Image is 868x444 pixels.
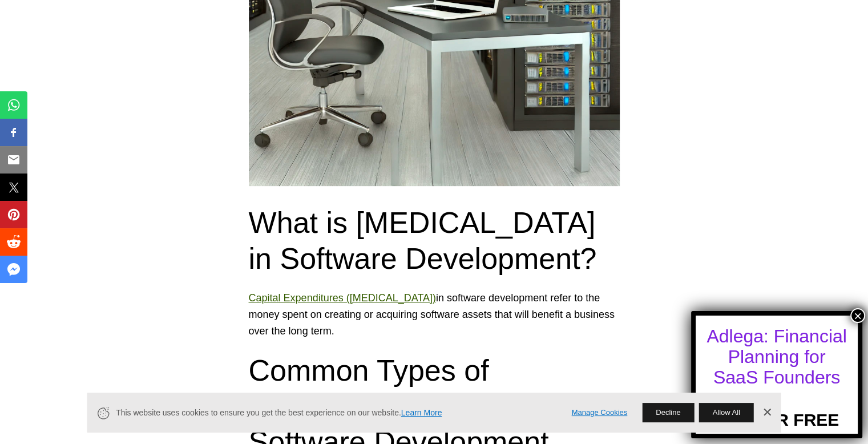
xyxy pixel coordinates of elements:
[249,290,620,339] p: in software development refer to the money spent on creating or acquiring software assets that wi...
[116,407,555,419] span: This website uses cookies to ensure you get the best experience on our website.
[401,408,442,417] a: Learn More
[850,308,865,323] button: Close
[758,404,776,421] a: Dismiss Banner
[706,326,847,388] div: Adlega: Financial Planning for SaaS Founders
[96,406,110,420] svg: Cookie Icon
[699,403,753,422] button: Allow All
[572,407,628,419] a: Manage Cookies
[714,391,839,430] a: TRY FOR FREE
[642,403,694,422] button: Decline
[249,292,436,304] a: Capital Expenditures ([MEDICAL_DATA])
[249,205,620,276] h2: What is [MEDICAL_DATA] in Software Development?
